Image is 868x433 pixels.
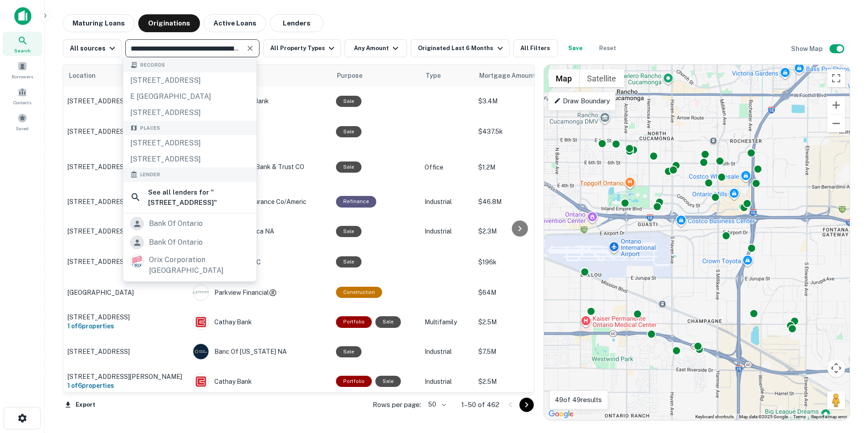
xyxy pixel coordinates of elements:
p: [STREET_ADDRESS] [68,258,184,266]
div: This loan purpose was for refinancing [336,196,376,207]
div: Sale [336,126,362,137]
img: capitalize-icon.png [14,7,31,25]
button: Show satellite imagery [580,69,624,87]
p: [STREET_ADDRESS] [68,163,184,171]
button: All sources [63,39,122,57]
button: All Property Types [263,39,341,57]
span: Mortgage Amount [479,70,547,81]
div: City National Bank [193,93,327,109]
th: Mortgage Amount [474,65,572,86]
img: picture [193,314,208,330]
div: Bank Of America NA [193,223,327,239]
a: bank of ontario [123,214,256,233]
div: ontario shores federal credit union [149,281,249,303]
h6: 1 of 6 properties [68,381,184,391]
div: Sale [336,226,362,237]
a: orix corporation [GEOGRAPHIC_DATA] [123,252,256,279]
p: [STREET_ADDRESS] [68,198,184,206]
span: Contacts [13,99,31,106]
th: Location [63,65,188,86]
img: picture [193,285,208,300]
span: Borrowers [12,73,33,80]
span: Saved [16,125,29,132]
button: Originations [138,14,200,32]
p: [GEOGRAPHIC_DATA] [68,289,184,297]
a: Search [3,32,42,56]
p: [STREET_ADDRESS][PERSON_NAME] [68,373,184,381]
button: Toggle fullscreen view [827,69,845,87]
p: [STREET_ADDRESS][PERSON_NAME] [68,227,184,235]
p: $3.4M [478,96,568,106]
button: Export [63,398,98,412]
p: Office [425,162,469,172]
p: $7.5M [478,347,568,357]
p: $2.3M [478,226,568,236]
p: [STREET_ADDRESS] [68,127,184,136]
div: Sale [375,376,401,387]
a: Saved [3,110,42,134]
a: Report a map error [811,414,847,419]
h6: Show Map [791,44,824,54]
div: Cathay Bank [193,374,327,390]
div: Originated Last 6 Months [418,43,505,54]
span: Type [425,70,452,81]
button: Maturing Loans [63,14,135,32]
button: Any Amount [345,39,407,57]
div: 50 [425,398,447,411]
div: First-citizens Bank & Trust CO [193,159,327,175]
img: picture [193,374,208,389]
div: [STREET_ADDRESS] [123,135,256,151]
button: Lenders [270,14,323,32]
button: Zoom in [827,96,845,114]
p: Industrial [425,347,469,357]
div: Sale [336,256,362,267]
div: [STREET_ADDRESS] [123,105,256,121]
button: All Filters [513,39,558,57]
p: $2.5M [478,317,568,327]
div: e [GEOGRAPHIC_DATA] [123,89,256,105]
a: Contacts [3,84,42,108]
button: Reset [594,39,622,57]
p: $437.5k [478,127,568,136]
p: $2.5M [478,377,568,386]
img: picture [193,344,208,359]
p: 49 of 49 results [555,395,602,405]
p: Clearedge Lending LLC [193,257,327,267]
a: ontario shores federal credit union [123,279,256,306]
p: [STREET_ADDRESS] [68,313,184,321]
div: bank of ontario [149,217,203,230]
div: This loan purpose was for construction [336,287,382,298]
div: Sale [336,346,362,357]
p: $1.2M [478,162,568,172]
div: Sale [336,96,362,107]
a: Open this area in Google Maps (opens a new window) [546,408,576,420]
button: Keyboard shortcuts [695,414,734,420]
th: Lender [188,65,332,86]
p: [STREET_ADDRESS] [68,348,184,356]
span: Records [140,61,165,69]
p: Schoolsfirst FCU [193,127,327,136]
img: picture [131,255,143,267]
th: Purpose [332,65,420,86]
div: Prudential Insurance Co/americ [193,194,327,210]
div: This is a portfolio loan with 6 properties [336,316,372,327]
div: [STREET_ADDRESS] [123,72,256,89]
a: Borrowers [3,58,42,82]
span: Search [14,47,30,54]
p: Draw Boundary [554,96,610,106]
img: Google [546,408,576,420]
button: Show street map [549,69,580,87]
iframe: Chat Widget [823,361,868,404]
button: Zoom out [827,115,845,132]
p: $196k [478,257,568,267]
p: Multifamily [425,317,469,327]
p: [STREET_ADDRESS] [68,97,184,105]
div: Cathay Bank [193,314,327,330]
div: bank of ontario [149,236,203,249]
h6: See all lenders for " [STREET_ADDRESS] " [148,187,249,208]
span: Location [68,70,107,81]
div: Sale [336,161,362,173]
